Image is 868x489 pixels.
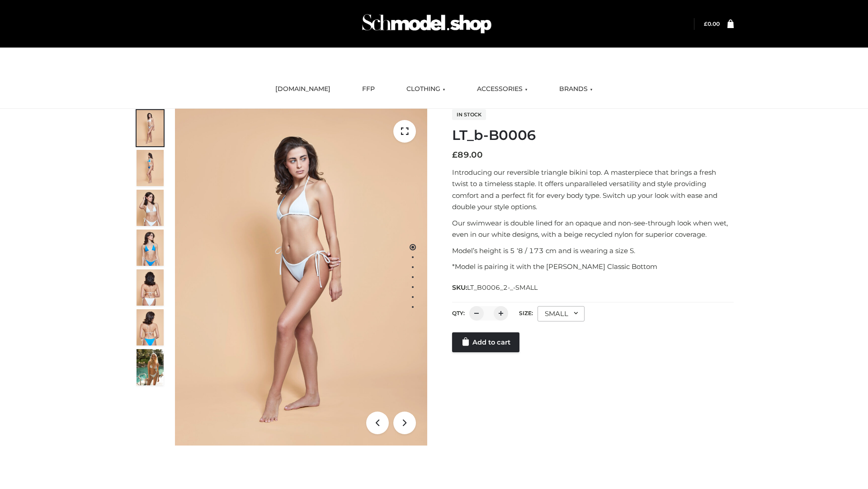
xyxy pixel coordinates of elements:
p: Model’s height is 5 ‘8 / 173 cm and is wearing a size S. [452,245,734,257]
img: ArielClassicBikiniTop_CloudNine_AzureSky_OW114ECO_1 [175,109,427,446]
a: £0.00 [704,20,720,27]
img: ArielClassicBikiniTop_CloudNine_AzureSky_OW114ECO_3-scaled.jpg [137,190,164,226]
img: ArielClassicBikiniTop_CloudNine_AzureSky_OW114ECO_2-scaled.jpg [137,150,164,186]
bdi: 89.00 [452,150,483,160]
img: ArielClassicBikiniTop_CloudNine_AzureSky_OW114ECO_7-scaled.jpg [137,269,164,306]
a: ACCESSORIES [470,79,534,99]
img: ArielClassicBikiniTop_CloudNine_AzureSky_OW114ECO_8-scaled.jpg [137,309,164,345]
a: FFP [355,79,382,99]
label: Size: [519,310,533,316]
h1: LT_b-B0006 [452,127,734,144]
label: QTY: [452,310,465,316]
img: ArielClassicBikiniTop_CloudNine_AzureSky_OW114ECO_1-scaled.jpg [137,110,164,146]
a: [DOMAIN_NAME] [269,79,337,99]
p: Our swimwear is double lined for an opaque and non-see-through look when wet, even in our white d... [452,217,734,240]
span: LT_B0006_2-_-SMALL [467,283,538,292]
a: CLOTHING [400,79,452,99]
span: £ [704,20,708,27]
span: SKU: [452,282,538,293]
div: SMALL [538,306,585,321]
a: BRANDS [552,79,599,99]
a: Add to cart [452,332,519,352]
bdi: 0.00 [704,20,720,27]
p: *Model is pairing it with the [PERSON_NAME] Classic Bottom [452,261,734,273]
img: Arieltop_CloudNine_AzureSky2.jpg [137,349,164,385]
img: Schmodel Admin 964 [359,6,495,42]
p: Introducing our reversible triangle bikini top. A masterpiece that brings a fresh twist to a time... [452,167,734,213]
span: £ [452,150,458,160]
img: ArielClassicBikiniTop_CloudNine_AzureSky_OW114ECO_4-scaled.jpg [137,230,164,266]
span: In stock [452,109,486,120]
